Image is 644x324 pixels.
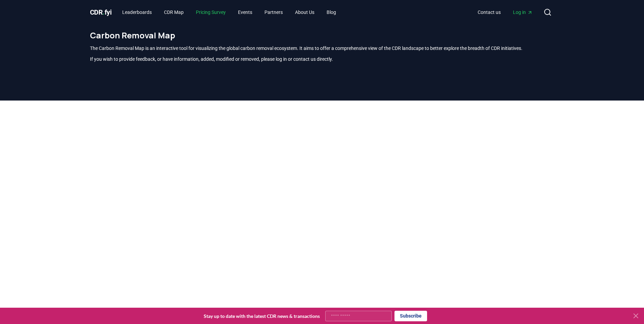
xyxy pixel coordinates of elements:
[90,7,112,17] a: CDR.fyi
[90,56,554,62] p: If you wish to provide feedback, or have information, added, modified or removed, please log in o...
[233,6,258,18] a: Events
[472,6,506,18] a: Contact us
[190,6,231,18] a: Pricing Survey
[117,6,342,18] nav: Main
[321,6,342,18] a: Blog
[472,6,538,18] nav: Main
[513,9,533,16] span: Log in
[117,6,157,18] a: Leaderboards
[259,6,288,18] a: Partners
[90,30,554,41] h1: Carbon Removal Map
[290,6,320,18] a: About Us
[159,6,189,18] a: CDR Map
[103,8,105,16] span: .
[508,6,538,18] a: Log in
[90,8,112,16] span: CDR fyi
[90,45,554,52] p: The Carbon Removal Map is an interactive tool for visualizing the global carbon removal ecosystem...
